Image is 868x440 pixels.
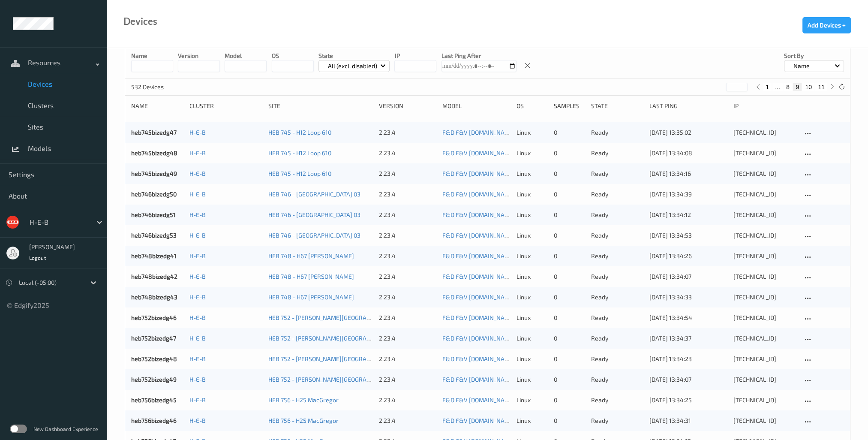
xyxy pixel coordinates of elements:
[268,335,398,342] a: HEB 752 - [PERSON_NAME][GEOGRAPHIC_DATA]
[189,232,206,239] a: H-E-B
[268,211,360,218] a: HEB 746 - [GEOGRAPHIC_DATA] 03
[649,396,728,404] div: [DATE] 13:34:25
[733,416,796,425] div: [TECHNICAL_ID]
[784,83,792,91] button: 8
[517,313,548,322] p: linux
[189,293,206,301] a: H-E-B
[554,396,585,404] div: 0
[733,355,796,363] div: [TECHNICAL_ID]
[379,190,436,199] div: 2.23.4
[815,83,827,91] button: 11
[379,231,436,240] div: 2.23.4
[517,128,548,137] p: linux
[268,170,331,177] a: HEB 745 - H12 Loop 610
[554,416,585,425] div: 0
[517,190,548,199] p: linux
[517,355,548,363] p: linux
[325,62,380,70] p: All (excl. disabled)
[379,128,436,137] div: 2.23.4
[733,396,796,404] div: [TECHNICAL_ID]
[591,355,643,363] p: ready
[318,51,390,60] p: State
[442,102,510,110] div: Model
[733,128,796,137] div: [TECHNICAL_ID]
[649,169,728,178] div: [DATE] 13:34:16
[591,102,643,110] div: State
[733,102,796,110] div: ip
[131,129,177,136] a: heb745bizedg47
[379,355,436,363] div: 2.23.4
[131,314,177,321] a: heb752bizedg46
[649,375,728,384] div: [DATE] 13:34:07
[517,102,548,110] div: OS
[554,149,585,157] div: 0
[733,334,796,343] div: [TECHNICAL_ID]
[649,211,728,219] div: [DATE] 13:34:12
[517,272,548,281] p: linux
[649,272,728,281] div: [DATE] 13:34:07
[517,149,548,157] p: linux
[131,83,195,91] p: 532 Devices
[591,149,643,157] p: ready
[379,396,436,404] div: 2.23.4
[763,83,772,91] button: 1
[649,149,728,157] div: [DATE] 13:34:08
[131,293,177,301] a: heb748bizedg43
[189,170,206,177] a: H-E-B
[649,355,728,363] div: [DATE] 13:34:23
[442,211,633,218] a: F&D F&V [DOMAIN_NAME] (Daily) [DATE] 16:30 [DATE] 16:30 Auto Save
[517,211,548,219] p: linux
[554,355,585,363] div: 0
[189,314,206,321] a: H-E-B
[554,334,585,343] div: 0
[131,417,177,424] a: heb756bizedg46
[591,128,643,137] p: ready
[442,252,633,259] a: F&D F&V [DOMAIN_NAME] (Daily) [DATE] 16:30 [DATE] 16:30 Auto Save
[517,252,548,260] p: linux
[802,17,851,33] button: Add Devices +
[178,51,220,60] p: version
[517,231,548,240] p: linux
[189,211,206,218] a: H-E-B
[442,314,633,321] a: F&D F&V [DOMAIN_NAME] (Daily) [DATE] 16:30 [DATE] 16:30 Auto Save
[591,375,643,384] p: ready
[379,416,436,425] div: 2.23.4
[268,149,331,157] a: HEB 745 - H12 Loop 610
[649,334,728,343] div: [DATE] 13:34:37
[379,102,436,110] div: version
[131,355,177,362] a: heb752bizedg48
[649,190,728,199] div: [DATE] 13:34:39
[554,231,585,240] div: 0
[554,169,585,178] div: 0
[733,375,796,384] div: [TECHNICAL_ID]
[591,272,643,281] p: ready
[517,293,548,301] p: linux
[268,355,398,362] a: HEB 752 - [PERSON_NAME][GEOGRAPHIC_DATA]
[554,128,585,137] div: 0
[554,190,585,199] div: 0
[442,293,633,301] a: F&D F&V [DOMAIN_NAME] (Daily) [DATE] 16:30 [DATE] 16:30 Auto Save
[189,417,206,424] a: H-E-B
[591,396,643,404] p: ready
[379,313,436,322] div: 2.23.4
[591,190,643,199] p: ready
[554,211,585,219] div: 0
[442,232,633,239] a: F&D F&V [DOMAIN_NAME] (Daily) [DATE] 16:30 [DATE] 16:30 Auto Save
[793,83,802,91] button: 9
[442,190,633,198] a: F&D F&V [DOMAIN_NAME] (Daily) [DATE] 16:30 [DATE] 16:30 Auto Save
[189,190,206,198] a: H-E-B
[591,313,643,322] p: ready
[189,376,206,383] a: H-E-B
[649,416,728,425] div: [DATE] 13:34:31
[442,273,633,280] a: F&D F&V [DOMAIN_NAME] (Daily) [DATE] 16:30 [DATE] 16:30 Auto Save
[591,211,643,219] p: ready
[554,252,585,260] div: 0
[554,293,585,301] div: 0
[189,335,206,342] a: H-E-B
[442,170,633,177] a: F&D F&V [DOMAIN_NAME] (Daily) [DATE] 16:30 [DATE] 16:30 Auto Save
[733,272,796,281] div: [TECHNICAL_ID]
[591,334,643,343] p: ready
[591,416,643,425] p: ready
[784,51,844,60] p: Sort by
[733,190,796,199] div: [TECHNICAL_ID]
